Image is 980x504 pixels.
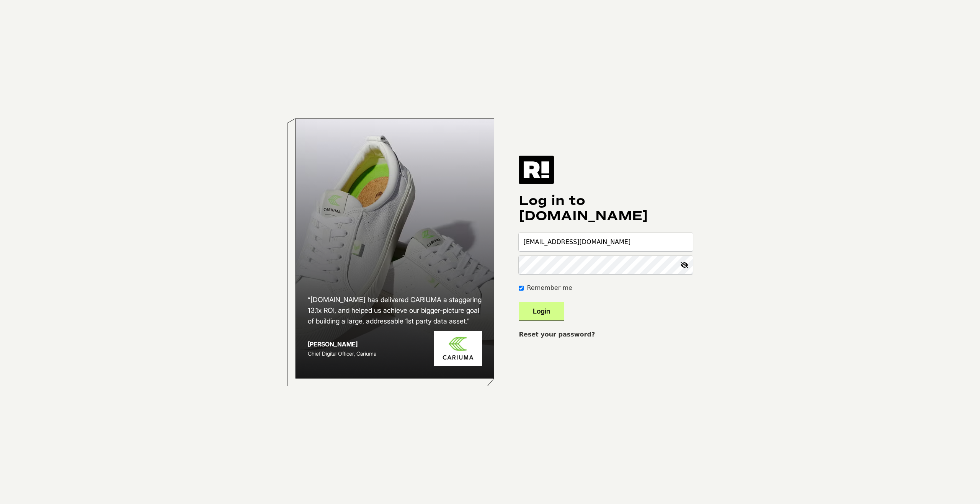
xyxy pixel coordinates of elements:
[519,233,693,251] input: Email
[308,340,358,348] strong: [PERSON_NAME]
[308,350,376,357] span: Chief Digital Officer, Cariuma
[308,294,482,327] h2: “[DOMAIN_NAME] has delivered CARIUMA a staggering 13.1x ROI, and helped us achieve our bigger-pic...
[519,193,693,224] h1: Log in to [DOMAIN_NAME]
[519,156,554,184] img: Retention.com
[434,331,482,366] img: Cariuma
[527,283,572,293] label: Remember me
[519,331,595,338] a: Reset your password?
[519,302,564,321] button: Login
